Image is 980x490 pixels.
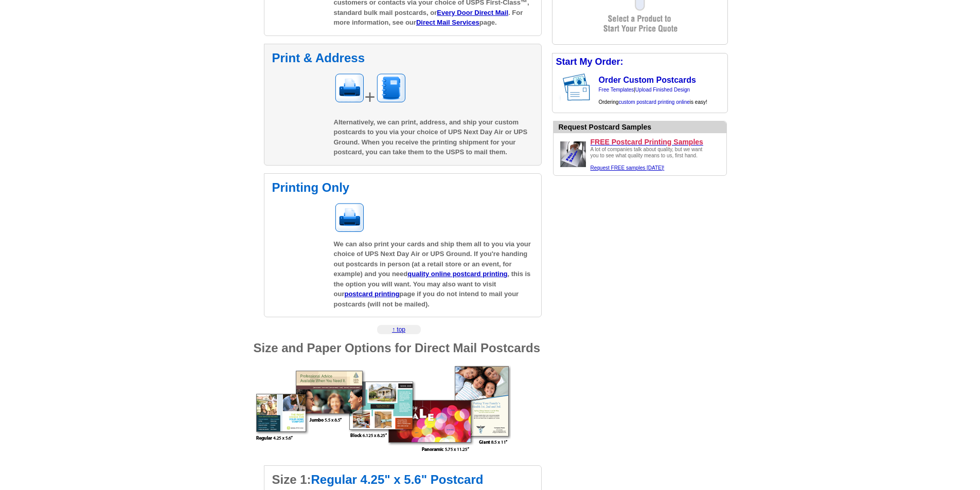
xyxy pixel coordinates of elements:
[599,76,696,84] a: Order Custom Postcards
[334,118,528,156] span: Alternatively, we can print, address, and ship your custom postcards to you via your choice of UP...
[334,240,531,308] span: We can also print your cards and ship them all to you via your choice of UPS Next Day Air or UPS ...
[254,342,542,354] h2: Size and Paper Options for Direct Mail Postcards
[591,165,665,171] a: Request FREE samples [DATE]!
[272,473,311,486] span: Size 1:
[618,99,689,105] a: custom postcard printing online
[272,182,533,194] h2: Printing Only
[559,122,726,133] div: Request Postcard Samples
[416,19,479,26] a: Direct Mail Services
[599,87,634,93] a: Free Templates
[334,72,533,111] div: +
[272,52,533,64] h2: Print & Address
[254,362,511,455] img: marketing postcards
[635,87,690,93] a: Upload Finished Design
[553,70,561,104] img: background image for postcard
[558,139,589,170] img: Upload a design ready to be printed
[334,202,365,233] img: Printing image for postcards
[599,87,707,105] span: | Ordering is easy!
[334,72,365,103] img: Printing image for postcards
[553,53,727,70] div: Start My Order:
[407,270,507,278] a: quality online postcard printing
[591,137,722,147] a: FREE Postcard Printing Samples
[344,290,399,298] a: postcard printing
[437,9,508,16] a: Every Door Direct Mail
[561,70,597,104] img: post card showing stamp and address area
[591,147,709,171] div: A lot of companies talk about quality, but we want you to see what quality means to us, first hand.
[392,326,405,333] a: ↑ top
[376,72,406,103] img: Addressing image for postcards
[272,474,533,486] h2: Regular 4.25" x 5.6" Postcard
